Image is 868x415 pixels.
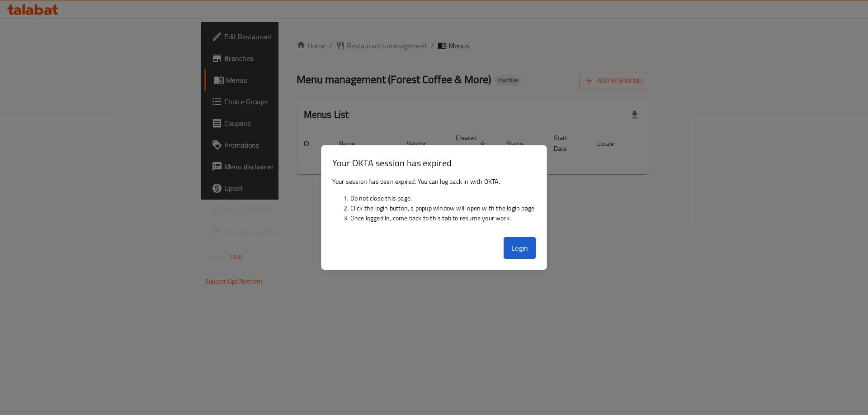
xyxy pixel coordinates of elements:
li: Once logged in, come back to this tab to resume your work. [350,213,536,223]
div: Your session has been expired. You can log back in with OKTA. [321,173,547,233]
li: Do not close this page. [350,193,536,203]
h3: Your OKTA session has expired [332,156,536,169]
li: Click the login button, a popup window will open with the login page. [350,203,536,213]
button: Login [504,237,536,259]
